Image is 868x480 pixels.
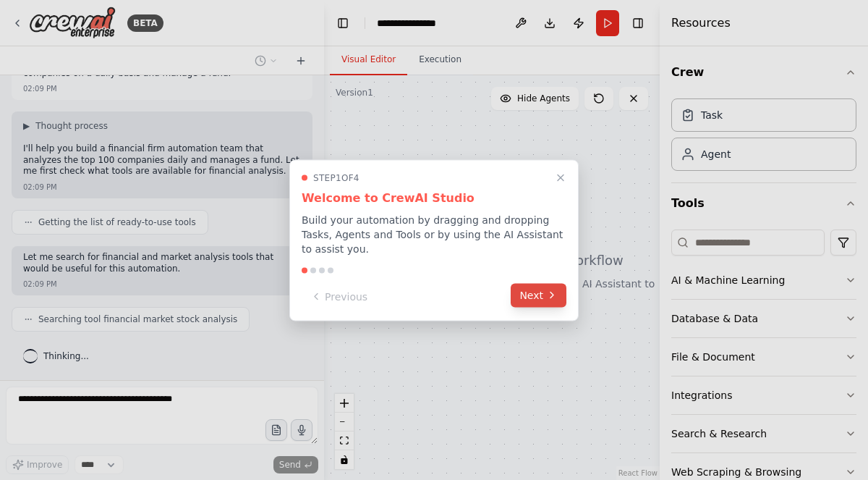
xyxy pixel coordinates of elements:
h3: Welcome to CrewAI Studio [302,189,566,206]
button: Next [511,283,566,307]
button: Hide left sidebar [333,13,353,33]
button: Close walkthrough [552,169,569,186]
span: Step 1 of 4 [313,172,359,183]
p: Build your automation by dragging and dropping Tasks, Agents and Tools or by using the AI Assista... [302,212,566,256]
button: Previous [302,285,376,308]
